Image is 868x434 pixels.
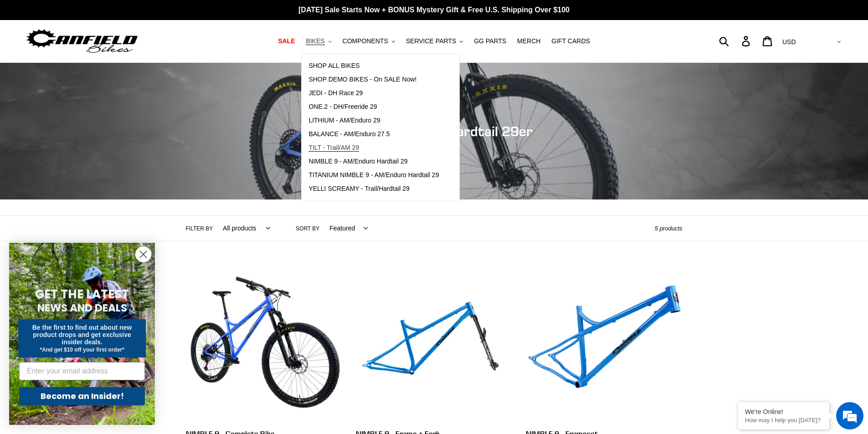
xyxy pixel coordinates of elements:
[149,5,171,26] div: Minimize live chat window
[308,158,407,165] span: NIMBLE 9 - AM/Enduro Hardtail 29
[135,246,151,262] button: Close dialog
[343,37,388,45] span: COMPONENTS
[35,286,129,302] span: GET THE LATEST
[308,185,410,193] span: YELLI SCREAMY - Trail/Hardtail 29
[40,347,124,353] span: *And get $10 off your first order*
[338,35,400,47] button: COMPONENTS
[37,301,127,315] span: NEWS AND DEALS
[302,59,446,73] a: SHOP ALL BIKES
[406,37,456,45] span: SERVICE PARTS
[19,362,145,380] input: Enter your email address
[10,50,24,64] div: Navigation go back
[19,387,145,405] button: Become an Insider!
[724,31,747,51] input: Search
[302,141,446,155] a: TILT - Trail/AM 29
[308,144,359,152] span: TILT - Trail/AM 29
[302,114,446,128] a: LITHIUM - AM/Enduro 29
[53,115,126,207] span: We're online!
[32,324,132,346] span: Be the first to find out about new product drops and get exclusive insider deals.
[302,73,446,87] a: SHOP DEMO BIKES - On SALE Now!
[308,76,416,83] span: SHOP DEMO BIKES - On SALE Now!
[25,27,139,56] img: Canfield Bikes
[655,225,683,232] span: 5 products
[273,35,299,47] a: SALE
[302,128,446,141] a: BALANCE - AM/Enduro 27.5
[551,37,590,45] span: GIFT CARDS
[302,155,446,168] a: NIMBLE 9 - AM/Enduro Hardtail 29
[306,37,324,45] span: BIKES
[296,225,319,233] label: Sort by
[278,37,295,45] span: SALE
[308,62,360,70] span: SHOP ALL BIKES
[302,182,446,196] a: YELLI SCREAMY - Trail/Hardtail 29
[61,51,167,63] div: Chat with us now
[302,87,446,100] a: JEDI - DH Race 29
[301,35,336,47] button: BIKES
[308,130,390,138] span: BALANCE - AM/Enduro 27.5
[308,103,377,111] span: ONE.2 - DH/Freeride 29
[302,168,446,182] a: TITANIUM NIMBLE 9 - AM/Enduro Hardtail 29
[745,408,822,415] div: We're Online!
[474,37,506,45] span: GG PARTS
[401,35,467,47] button: SERVICE PARTS
[469,35,511,47] a: GG PARTS
[29,46,52,68] img: d_696896380_company_1647369064580_696896380
[302,100,446,114] a: ONE.2 - DH/Freeride 29
[308,171,439,179] span: TITANIUM NIMBLE 9 - AM/Enduro Hardtail 29
[517,37,540,45] span: MERCH
[513,35,545,47] a: MERCH
[5,249,174,281] textarea: Type your message and hit 'Enter'
[308,117,380,124] span: LITHIUM - AM/Enduro 29
[186,225,213,233] label: Filter by
[745,417,822,424] p: How may I help you today?
[308,89,363,97] span: JEDI - DH Race 29
[547,35,595,47] a: GIFT CARDS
